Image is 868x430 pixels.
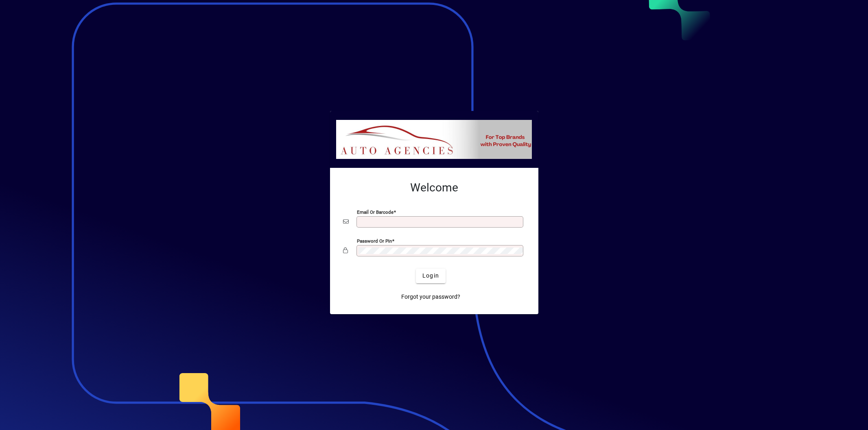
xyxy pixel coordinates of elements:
[357,209,394,215] mat-label: Email or Barcode
[416,269,446,283] button: Login
[343,181,525,195] h2: Welcome
[398,290,464,304] a: Forgot your password?
[422,271,439,280] span: Login
[401,293,460,301] span: Forgot your password?
[357,238,392,243] mat-label: Password or Pin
